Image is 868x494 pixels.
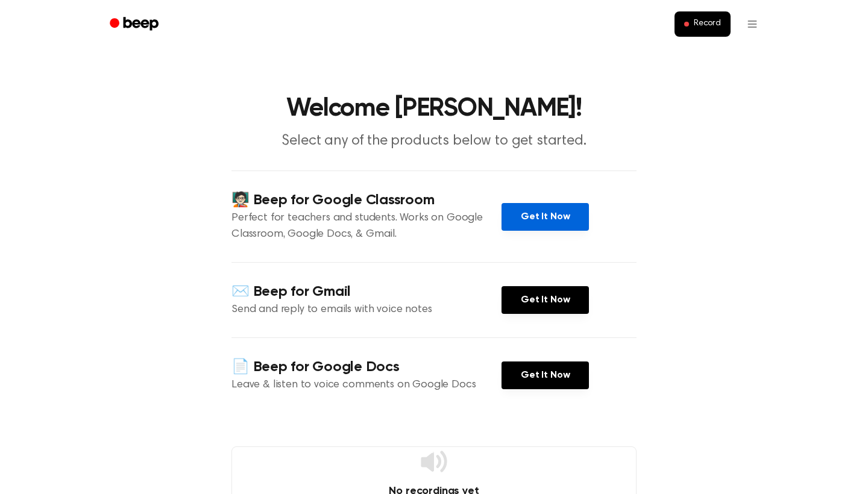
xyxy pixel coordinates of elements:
p: Send and reply to emails with voice notes [231,302,502,318]
h4: ✉️ Beep for Gmail [231,282,502,302]
p: Select any of the products below to get started. [203,131,665,151]
a: Get It Now [502,203,589,231]
button: Open menu [738,10,767,39]
a: Get It Now [502,286,589,314]
a: Get It Now [502,361,589,389]
a: Beep [101,13,169,36]
span: Record [694,19,721,30]
p: Perfect for teachers and students. Works on Google Classroom, Google Docs, & Gmail. [231,210,502,243]
h4: 🧑🏻‍🏫 Beep for Google Classroom [231,190,502,210]
p: Leave & listen to voice comments on Google Docs [231,377,502,393]
h1: Welcome [PERSON_NAME]! [125,96,743,122]
button: Record [675,11,731,37]
h4: 📄 Beep for Google Docs [231,357,502,377]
